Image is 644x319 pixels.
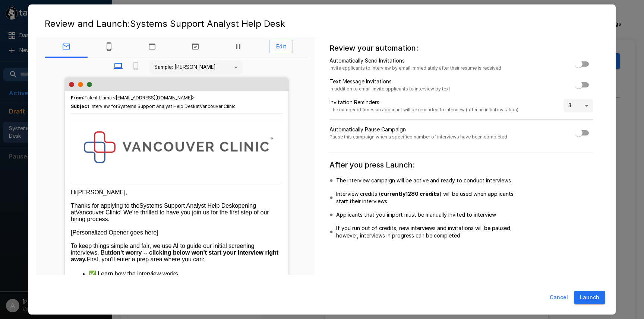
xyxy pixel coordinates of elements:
div: Sample: [PERSON_NAME] [149,60,243,74]
p: Invitation Reminders [329,99,518,106]
span: , [126,189,127,195]
span: [Personalized Opener goes here] [71,229,158,236]
span: Pause this campaign when a specified number of interviews have been completed [329,133,507,141]
h6: Review your automation: [329,42,593,54]
b: currently 1280 credits [381,191,439,197]
span: Hi [71,189,76,195]
span: : Talent Llama <[EMAIL_ADDRESS][DOMAIN_NAME]> [71,94,195,102]
span: Systems Support Analyst Help Desk [139,202,235,209]
span: ! We're thrilled to have you join us for the first step of our hiring process. [71,209,271,222]
svg: Text [105,42,114,51]
span: Thanks for applying to the [71,202,139,209]
p: Automatically Send Invitations [329,57,501,64]
span: Systems Support Analyst Help Desk [117,103,196,109]
p: Applicants that you import must be manually invited to interview [336,211,496,218]
p: Interview credits ( ) will be used when applicants start their interviews [336,190,516,205]
b: Subject [71,103,89,109]
span: opening at [71,202,258,216]
span: Vancouver Clinic [200,103,236,109]
div: 3 [563,99,593,113]
strong: don't worry -- clicking below won't start your interview right away. [71,249,280,262]
span: Invite applicants to interview by email immediately after their resume is received [329,64,501,72]
span: First, you'll enter a prep area where you can: [86,256,204,262]
span: [PERSON_NAME] [76,189,126,195]
span: at [196,103,200,109]
p: Text Message Invitations [329,78,450,85]
img: Talent Llama [71,121,282,174]
svg: Email [62,42,71,51]
svg: Welcome [148,42,157,51]
h6: After you press Launch: [329,159,593,171]
span: To keep things simple and fair, we use AI to guide our initial screening interviews. But [71,243,256,256]
span: The number of times an applicant will be reminded to interview (after an initial invitation) [329,106,518,114]
span: Interview for [91,103,117,109]
svg: Complete [191,42,200,51]
p: Automatically Pause Campaign [329,126,507,133]
span: : [71,103,236,110]
p: The interview campaign will be active and ready to conduct interviews [336,177,511,184]
span: Vancouver Clinic [76,209,120,216]
p: If you run out of credits, new interviews and invitations will be paused, however, interviews in ... [336,224,516,239]
svg: Paused [234,42,243,51]
span: ✅ Learn how the interview works [89,271,178,277]
button: Cancel [547,291,571,304]
h2: Review and Launch: Systems Support Analyst Help Desk [36,12,608,36]
span: In addition to email, invite applicants to interview by text [329,85,450,93]
b: From [71,95,83,101]
button: Launch [574,291,605,304]
button: Edit [269,40,293,54]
